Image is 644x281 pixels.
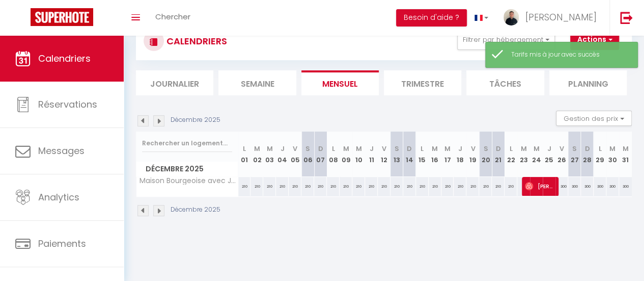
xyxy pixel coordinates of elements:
abbr: D [584,144,590,154]
div: 210 [340,177,352,196]
abbr: M [534,144,540,154]
abbr: S [572,144,577,154]
th: 20 [479,132,492,177]
button: Filtrer par hébergement [457,30,555,50]
abbr: L [598,144,601,154]
img: logout [620,11,633,24]
input: Rechercher un logement... [142,134,232,152]
th: 09 [340,132,352,177]
th: 27 [568,132,581,177]
div: 210 [365,177,378,196]
div: 300 [568,177,581,196]
p: Décembre 2025 [171,205,220,215]
div: 210 [390,177,403,196]
span: Paiements [38,237,86,250]
th: 13 [390,132,403,177]
span: Maison Bourgeoise avec Jardin [138,177,240,185]
img: ... [503,9,519,25]
abbr: V [559,144,564,154]
th: 24 [530,132,543,177]
th: 08 [327,132,340,177]
div: 210 [454,177,466,196]
th: 21 [492,132,505,177]
abbr: V [470,144,475,154]
th: 07 [314,132,327,177]
span: Messages [38,144,85,157]
button: Besoin d'aide ? [396,9,467,27]
div: Tarifs mis à jour avec succès [511,50,627,60]
div: 210 [352,177,365,196]
abbr: L [332,144,335,154]
abbr: L [510,144,513,154]
div: 210 [327,177,340,196]
div: 210 [429,177,441,196]
div: 210 [479,177,492,196]
div: 210 [301,177,314,196]
li: Tâches [466,70,544,95]
th: 18 [454,132,466,177]
li: Mensuel [301,70,379,95]
th: 22 [505,132,517,177]
th: 04 [276,132,289,177]
th: 02 [250,132,263,177]
button: Gestion des prix [556,111,632,126]
abbr: L [421,144,424,154]
th: 29 [594,132,606,177]
div: 300 [606,177,619,196]
button: Actions [570,30,619,50]
abbr: J [547,144,551,154]
span: Calendriers [38,52,91,65]
th: 23 [517,132,530,177]
th: 15 [416,132,429,177]
li: Journalier [136,70,213,95]
span: Analytics [38,191,79,203]
th: 19 [466,132,479,177]
div: 210 [466,177,479,196]
th: 30 [606,132,619,177]
div: 210 [403,177,416,196]
img: Super Booking [31,8,93,26]
abbr: M [521,144,527,154]
div: 210 [416,177,429,196]
abbr: M [254,144,260,154]
li: Trimestre [384,70,461,95]
abbr: L [243,144,246,154]
div: 210 [441,177,454,196]
div: 210 [250,177,263,196]
abbr: M [623,144,629,154]
abbr: V [382,144,386,154]
th: 31 [619,132,632,177]
th: 03 [263,132,276,177]
div: 300 [555,177,568,196]
div: 210 [314,177,327,196]
span: [PERSON_NAME]-Heurtebize [525,176,553,196]
th: 26 [555,132,568,177]
div: 210 [276,177,289,196]
abbr: S [305,144,310,154]
th: 12 [378,132,390,177]
h3: CALENDRIERS [164,30,227,53]
span: Réservations [38,98,97,111]
th: 10 [352,132,365,177]
abbr: M [609,144,615,154]
abbr: S [395,144,399,154]
li: Planning [549,70,627,95]
abbr: J [369,144,373,154]
abbr: S [483,144,488,154]
abbr: J [281,144,285,154]
th: 28 [581,132,594,177]
th: 05 [289,132,301,177]
th: 17 [441,132,454,177]
th: 14 [403,132,416,177]
abbr: V [293,144,297,154]
div: 210 [263,177,276,196]
span: Décembre 2025 [136,162,238,176]
abbr: J [458,144,462,154]
div: 300 [581,177,594,196]
th: 16 [429,132,441,177]
div: 210 [238,177,251,196]
th: 25 [543,132,555,177]
div: 210 [289,177,301,196]
abbr: M [343,144,349,154]
abbr: D [407,144,412,154]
